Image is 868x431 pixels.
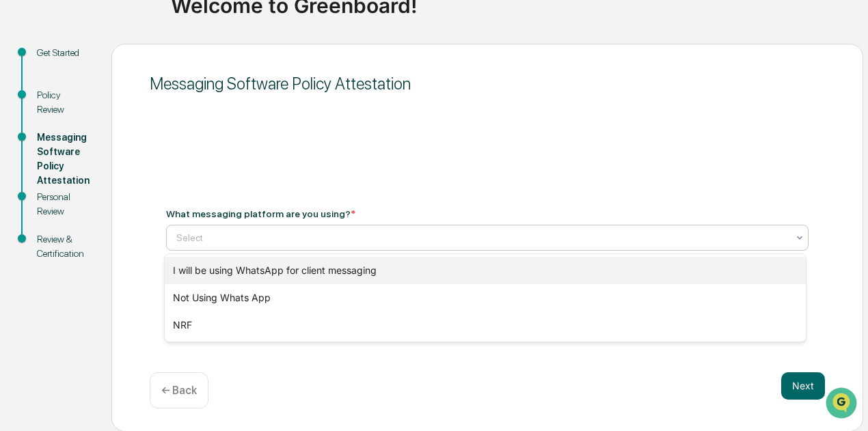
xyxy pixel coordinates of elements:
[37,130,90,188] div: Messaging Software Policy Attestation
[165,257,806,284] div: I will be using WhatsApp for client messaging
[27,171,88,185] span: Preclearance
[161,384,197,397] p: ← Back
[94,166,175,191] a: 🗄️Attestations
[96,230,165,241] a: Powered byPylon
[46,117,173,128] div: We're available if you need us!
[165,284,806,311] div: Not Using Whats App
[8,192,92,217] a: 🔎Data Lookup
[824,386,861,423] iframe: Open customer support
[14,199,25,210] div: 🔎
[166,208,355,219] div: What messaging platform are you using?
[46,104,224,117] div: Start new chat
[37,190,90,219] div: Personal Review
[27,197,86,211] span: Data Lookup
[14,173,25,184] div: 🖐️
[165,311,806,339] div: NRF
[781,372,825,400] button: Next
[113,171,169,185] span: Attestations
[136,231,165,241] span: Pylon
[37,88,90,117] div: Policy Review
[8,166,94,191] a: 🖐️Preclearance
[150,74,825,94] div: Messaging Software Policy Attestation
[99,173,110,184] div: 🗄️
[14,104,38,128] img: 1746055101610-c473b297-6a78-478c-a979-82029cc54cd1
[37,232,90,261] div: Review & Certification
[14,28,249,50] p: How can we help?
[37,46,90,60] div: Get Started
[232,108,249,124] button: Start new chat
